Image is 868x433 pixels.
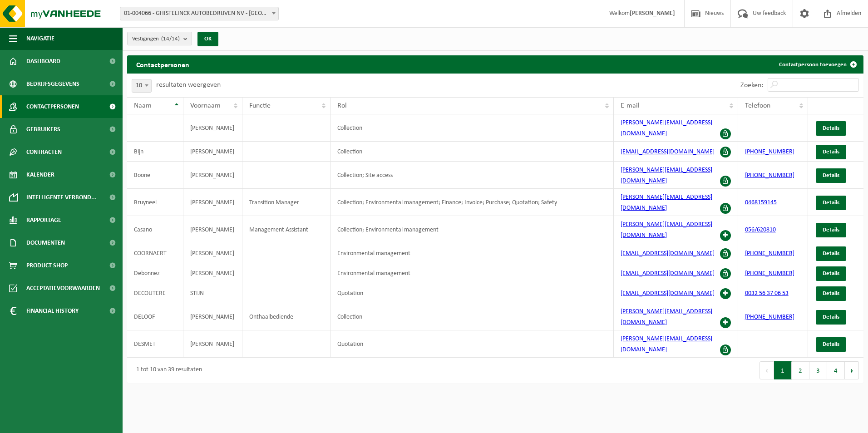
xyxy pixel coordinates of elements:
a: [PHONE_NUMBER] [745,314,794,320]
span: 10 [132,79,152,93]
span: 10 [132,79,151,92]
span: Details [823,200,839,206]
td: Environmental management [330,243,614,263]
span: Details [823,271,839,276]
td: STIJN [183,283,242,303]
a: [PERSON_NAME][EMAIL_ADDRESS][DOMAIN_NAME] [621,119,712,137]
button: Previous [759,361,774,379]
a: 0032 56 37 06 53 [745,290,789,297]
span: Details [823,125,839,131]
td: [PERSON_NAME] [183,189,242,216]
a: [PHONE_NUMBER] [745,148,794,155]
td: Quotation [330,283,614,303]
td: [PERSON_NAME] [183,114,242,142]
a: Details [816,223,846,237]
button: 1 [774,361,792,379]
span: Details [823,341,839,347]
button: Vestigingen(14/14) [127,32,192,45]
span: Details [823,290,839,296]
span: Documenten [26,231,65,254]
span: Bedrijfsgegevens [26,73,79,95]
td: Management Assistant [242,216,330,243]
td: Bijn [127,142,183,162]
a: 056/620810 [745,226,776,233]
a: [EMAIL_ADDRESS][DOMAIN_NAME] [621,250,715,257]
td: Debonnez [127,263,183,283]
div: 1 tot 10 van 39 resultaten [132,362,202,379]
button: 3 [809,361,827,379]
td: Collection [330,303,614,330]
span: E-mail [621,102,640,109]
a: 0468159145 [745,199,777,206]
span: Details [823,172,839,178]
span: Naam [134,102,152,109]
a: [PERSON_NAME][EMAIL_ADDRESS][DOMAIN_NAME] [621,221,712,239]
span: Financial History [26,300,79,322]
button: 2 [792,361,809,379]
a: Details [816,246,846,261]
a: [PERSON_NAME][EMAIL_ADDRESS][DOMAIN_NAME] [621,308,712,326]
span: Contactpersonen [26,95,79,118]
td: Collection; Environmental management; Finance; Invoice; Purchase; Quotation; Safety [330,189,614,216]
span: Functie [249,102,271,109]
span: Details [823,314,839,320]
span: 01-004066 - GHISTELINCK AUTOBEDRIJVEN NV - WAREGEM [120,7,279,20]
td: Collection [330,142,614,162]
button: OK [197,32,218,46]
span: Intelligente verbond... [26,186,97,209]
label: Zoeken: [740,82,763,89]
span: Product Shop [26,254,68,277]
td: [PERSON_NAME] [183,263,242,283]
h2: Contactpersonen [127,55,198,73]
a: [PHONE_NUMBER] [745,270,794,277]
span: Voornaam [190,102,221,109]
td: [PERSON_NAME] [183,216,242,243]
td: Transition Manager [242,189,330,216]
td: Collection [330,114,614,142]
a: Details [816,266,846,281]
span: Contracten [26,141,62,163]
td: Collection; Site access [330,162,614,189]
a: [EMAIL_ADDRESS][DOMAIN_NAME] [621,148,715,155]
td: Quotation [330,330,614,358]
button: Next [845,361,859,379]
a: Details [816,168,846,183]
td: [PERSON_NAME] [183,162,242,189]
td: [PERSON_NAME] [183,303,242,330]
span: Rapportage [26,209,61,231]
td: COORNAERT [127,243,183,263]
td: [PERSON_NAME] [183,330,242,358]
span: Details [823,251,839,256]
span: Details [823,227,839,233]
span: 01-004066 - GHISTELINCK AUTOBEDRIJVEN NV - WAREGEM [120,7,278,20]
td: Onthaalbediende [242,303,330,330]
td: Environmental management [330,263,614,283]
strong: [PERSON_NAME] [630,10,675,17]
span: Gebruikers [26,118,60,141]
count: (14/14) [161,36,180,42]
a: Details [816,337,846,352]
span: Kalender [26,163,54,186]
td: Bruyneel [127,189,183,216]
span: Details [823,149,839,155]
a: Contactpersoon toevoegen [772,55,863,74]
a: [PERSON_NAME][EMAIL_ADDRESS][DOMAIN_NAME] [621,167,712,184]
a: [PERSON_NAME][EMAIL_ADDRESS][DOMAIN_NAME] [621,194,712,212]
label: resultaten weergeven [156,81,221,89]
a: Details [816,286,846,301]
td: DELOOF [127,303,183,330]
a: [EMAIL_ADDRESS][DOMAIN_NAME] [621,270,715,277]
td: [PERSON_NAME] [183,142,242,162]
a: [PHONE_NUMBER] [745,250,794,257]
span: Telefoon [745,102,770,109]
td: [PERSON_NAME] [183,243,242,263]
a: Details [816,196,846,210]
a: [PHONE_NUMBER] [745,172,794,179]
td: Casano [127,216,183,243]
a: Details [816,310,846,325]
button: 4 [827,361,845,379]
a: Details [816,145,846,159]
span: Rol [337,102,347,109]
span: Navigatie [26,27,54,50]
a: Details [816,121,846,136]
